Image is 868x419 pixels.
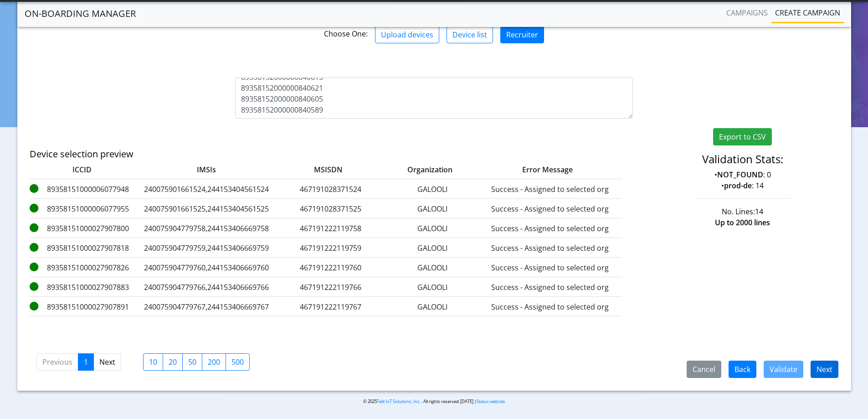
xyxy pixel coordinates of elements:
label: 20 [163,353,183,371]
label: Success - Assigned to selected org [482,262,618,273]
button: Device list [447,26,493,43]
label: Success - Assigned to selected org [482,301,618,312]
button: Next [811,361,838,378]
label: 10 [143,353,163,371]
label: GALOOLI [387,203,478,214]
label: ICCID [30,164,134,175]
label: 467191222119767 [278,301,383,312]
label: 89358151000027907826 [30,262,134,273]
button: Export to CSV [713,128,772,145]
label: 467191028371525 [278,203,383,214]
label: GALOOLI [387,184,478,195]
label: 240075904779767,244153406669767 [138,301,275,312]
label: 467191222119759 [278,243,383,253]
label: 240075901661524,244153404561524 [138,184,275,195]
label: 500 [226,353,250,371]
label: 467191028371524 [278,184,383,195]
label: MSISDN [278,164,365,175]
label: GALOOLI [387,223,478,234]
button: Validate [764,361,803,378]
p: © 2025 . All rights reserved.[DATE] | [224,398,644,405]
p: • : 14 [647,180,838,191]
label: 240075904779758,244153406669758 [138,223,275,234]
label: Success - Assigned to selected org [482,203,618,214]
a: 1 [78,353,94,371]
label: GALOOLI [387,301,478,312]
label: 467191222119760 [278,262,383,273]
button: Upload devices [375,26,439,43]
span: 14 [755,207,763,217]
label: Organization [369,164,460,175]
button: Recruiter [500,26,544,43]
p: • : 0 [647,169,838,180]
a: Status website [477,398,505,404]
label: GALOOLI [387,243,478,253]
label: 240075904779766,244153406669766 [138,282,275,293]
label: Success - Assigned to selected org [482,223,618,234]
label: GALOOLI [387,282,478,293]
strong: prod-de [724,181,752,191]
label: IMSIs [138,164,275,175]
strong: NOT_FOUND [717,170,763,180]
label: 89358151000027907800 [30,223,134,234]
label: Success - Assigned to selected org [482,184,618,195]
label: Success - Assigned to selected org [482,243,618,253]
label: 240075904779759,244153406669759 [138,243,275,253]
label: 240075901661525,244153404561525 [138,203,275,214]
label: 89358151000027907891 [30,301,134,312]
label: 89358151000027907818 [30,243,134,253]
label: Error Message [463,164,600,175]
span: Choose One: [324,29,368,39]
label: 89358151000006077948 [30,184,134,195]
label: 467191222119758 [278,223,383,234]
button: Cancel [687,361,721,378]
button: Back [729,361,756,378]
div: No. Lines: [640,206,845,217]
a: On-Boarding Manager [25,5,136,23]
label: 240075904779760,244153406669760 [138,262,275,273]
label: Success - Assigned to selected org [482,282,618,293]
h5: Device selection preview [30,149,569,160]
label: 200 [202,353,226,371]
label: 89358151000027907883 [30,282,134,293]
label: 89358151000006077955 [30,203,134,214]
label: GALOOLI [387,262,478,273]
h4: Validation Stats: [647,153,838,166]
a: Create campaign [771,4,844,22]
label: 467191222119766 [278,282,383,293]
div: Up to 2000 lines [640,217,845,228]
label: 50 [182,353,202,371]
a: Telit IoT Solutions, Inc. [377,398,421,404]
a: Campaigns [723,4,771,22]
a: Next [93,353,121,371]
